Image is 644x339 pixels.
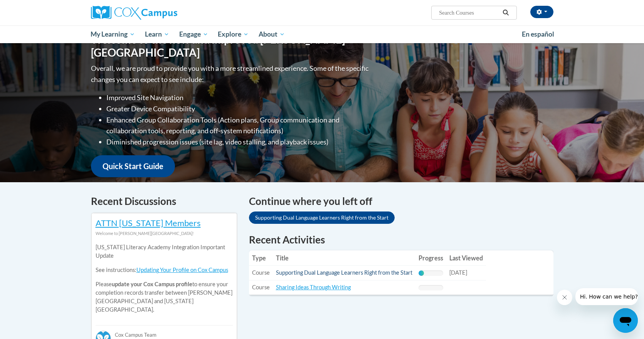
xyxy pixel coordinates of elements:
a: Engage [174,25,213,43]
iframe: Message from company [575,288,638,305]
span: En español [522,30,554,38]
li: Enhanced Group Collaboration Tools (Action plans, Group communication and collaboration tools, re... [106,114,370,137]
th: Last Viewed [446,250,486,266]
span: Learn [145,30,169,39]
span: About [259,30,285,39]
a: About [254,25,290,43]
span: Engage [179,30,208,39]
a: Explore [213,25,254,43]
h1: Welcome to the new and improved [PERSON_NAME][GEOGRAPHIC_DATA] [91,33,370,59]
a: Updating Your Profile on Cox Campus [136,267,228,273]
a: Learn [140,25,174,43]
span: Course [252,284,270,290]
h4: Recent Discussions [91,194,237,209]
th: Title [273,250,415,266]
input: Search Courses [438,8,500,17]
a: ATTN [US_STATE] Members [96,218,201,228]
th: Progress [415,250,446,266]
a: En español [517,26,559,42]
a: Sharing Ideas Through Writing [276,284,351,290]
span: My Learning [91,30,135,39]
span: Explore [218,30,249,39]
li: Diminished progression issues (site lag, video stalling, and playback issues) [106,136,370,148]
button: Search [500,8,511,17]
p: Overall, we are proud to provide you with a more streamlined experience. Some of the specific cha... [91,63,370,85]
iframe: Close message [557,290,572,305]
h1: Recent Activities [249,233,553,247]
li: Improved Site Navigation [106,92,370,103]
a: Quick Start Guide [91,155,175,177]
div: Main menu [79,25,565,43]
span: [DATE] [449,269,467,276]
a: My Learning [86,25,140,43]
iframe: Button to launch messaging window [613,308,638,333]
th: Type [249,250,273,266]
a: Supporting Dual Language Learners Right from the Start [249,211,395,224]
div: Cox Campus Team [96,325,233,339]
button: Account Settings [530,6,553,18]
li: Greater Device Compatibility [106,103,370,114]
h4: Continue where you left off [249,194,553,209]
a: Cox Campus [91,6,237,20]
p: [US_STATE] Literacy Academy Integration Important Update [96,243,233,260]
div: Please to ensure your completion records transfer between [PERSON_NAME][GEOGRAPHIC_DATA] and [US_... [96,238,233,320]
div: Welcome to [PERSON_NAME][GEOGRAPHIC_DATA]! [96,229,233,238]
span: Course [252,269,270,276]
b: update your Cox Campus profile [112,281,192,287]
div: Progress, % [419,270,424,276]
a: Supporting Dual Language Learners Right from the Start [276,269,412,276]
img: Cox Campus [91,6,177,20]
p: See instructions: [96,266,233,274]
